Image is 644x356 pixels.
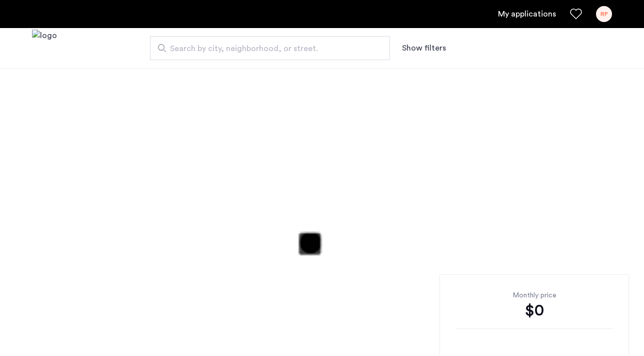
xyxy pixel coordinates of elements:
[170,43,362,55] span: Search by city, neighborhood, or street.
[32,30,57,67] a: Cazamio logo
[150,36,390,60] input: Apartment Search
[570,8,582,20] a: Favorites
[455,290,613,300] div: Monthly price
[596,6,612,22] div: RP
[32,30,57,67] img: logo
[455,300,613,320] div: $0
[402,42,446,54] button: Show or hide filters
[498,8,556,20] a: My application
